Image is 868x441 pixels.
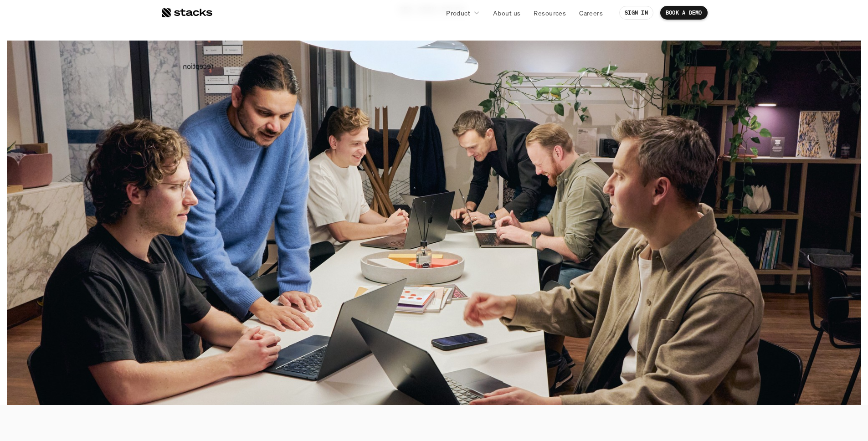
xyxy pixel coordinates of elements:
[446,8,470,18] p: Product
[528,5,571,21] a: Resources
[493,8,520,18] p: About us
[666,10,702,16] p: BOOK A DEMO
[488,5,526,21] a: About us
[625,10,648,16] p: SIGN IN
[574,5,608,21] a: Careers
[579,8,603,18] p: Careers
[660,6,708,20] a: BOOK A DEMO
[619,6,653,20] a: SIGN IN
[534,8,566,18] p: Resources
